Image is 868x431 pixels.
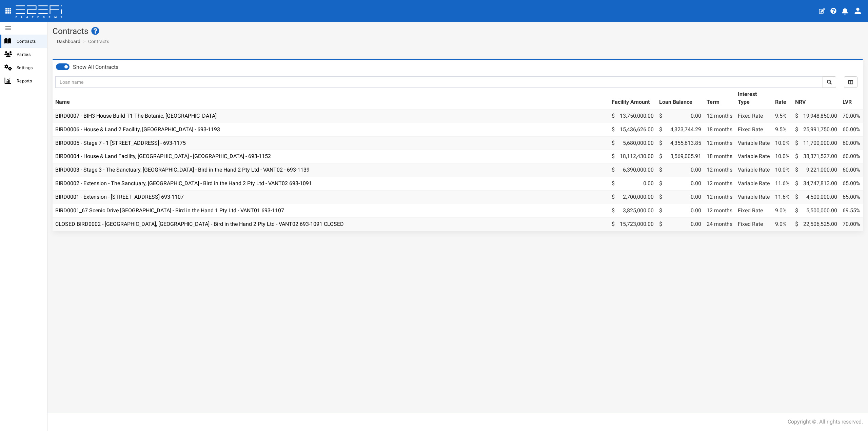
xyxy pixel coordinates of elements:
td: 22,506,525.00 [792,217,840,231]
a: CLOSED BIRD0002 - [GEOGRAPHIC_DATA], [GEOGRAPHIC_DATA] - Bird in the Hand 2 Pty Ltd - VANT02 693-... [55,221,344,227]
div: Copyright ©. All rights reserved. [788,418,863,426]
th: LVR [840,88,863,109]
td: 0.00 [656,217,704,231]
td: Fixed Rate [735,109,772,123]
td: Fixed Rate [735,217,772,231]
td: 34,747,813.00 [792,177,840,191]
a: Dashboard [54,38,80,45]
th: NRV [792,88,840,109]
td: Variable Rate [735,190,772,204]
td: Variable Rate [735,163,772,177]
span: Settings [17,64,42,72]
td: 0.00 [656,163,704,177]
td: 70.00% [840,109,863,123]
td: 5,680,000.00 [609,136,656,150]
td: 60.00% [840,150,863,163]
td: 15,436,626.00 [609,123,656,136]
a: BIRD0007 - BIH3 House Build T1 The Botanic, [GEOGRAPHIC_DATA] [55,113,217,119]
td: 25,991,750.00 [792,123,840,136]
td: 38,371,527.00 [792,150,840,163]
th: Term [704,88,735,109]
td: 3,569,005.91 [656,150,704,163]
td: 11.6% [772,190,792,204]
td: Variable Rate [735,177,772,191]
th: Facility Amount [609,88,656,109]
td: 10.0% [772,136,792,150]
td: 60.00% [840,136,863,150]
td: 9.0% [772,217,792,231]
td: 70.00% [840,217,863,231]
td: Fixed Rate [735,204,772,217]
td: 4,355,613.85 [656,136,704,150]
a: BIRD0004 - House & Land Facility, [GEOGRAPHIC_DATA] - [GEOGRAPHIC_DATA] - 693-1152 [55,153,271,159]
td: 5,500,000.00 [792,204,840,217]
td: 4,323,744.29 [656,123,704,136]
td: 0.00 [656,190,704,204]
td: 65.00% [840,190,863,204]
td: Variable Rate [735,150,772,163]
h1: Contracts [53,27,863,36]
td: 0.00 [656,204,704,217]
th: Rate [772,88,792,109]
td: 6,390,000.00 [609,163,656,177]
td: 12 months [704,177,735,191]
td: 12 months [704,109,735,123]
a: BIRD0001 - Extension - [STREET_ADDRESS] 693-1107 [55,194,184,200]
td: 18 months [704,150,735,163]
a: BIRD0005 - Stage 7 - 1 [STREET_ADDRESS] - 693-1175 [55,140,186,146]
td: 12 months [704,136,735,150]
td: 10.0% [772,163,792,177]
td: 12 months [704,163,735,177]
td: 11,700,000.00 [792,136,840,150]
span: Dashboard [54,39,80,44]
li: Contracts [81,38,109,45]
td: 0.00 [609,177,656,191]
td: 69.55% [840,204,863,217]
td: 12 months [704,190,735,204]
td: 24 months [704,217,735,231]
th: Name [53,88,609,109]
td: 2,700,000.00 [609,190,656,204]
td: 11.6% [772,177,792,191]
td: 13,750,000.00 [609,109,656,123]
span: Parties [17,51,42,58]
th: Interest Type [735,88,772,109]
input: Loan name [55,76,823,88]
span: Contracts [17,37,42,45]
a: BIRD0003 - Stage 3 - The Sanctuary, [GEOGRAPHIC_DATA] - Bird in the Hand 2 Pty Ltd - VANT02 - 693... [55,166,310,173]
a: BIRD0002 - Extension - The Sanctuary, [GEOGRAPHIC_DATA] - Bird in the Hand 2 Pty Ltd - VANT02 693... [55,180,312,187]
span: Reports [17,77,42,85]
td: 0.00 [656,177,704,191]
td: 15,723,000.00 [609,217,656,231]
td: 18 months [704,123,735,136]
td: 12 months [704,204,735,217]
td: 9.0% [772,204,792,217]
td: 10.0% [772,150,792,163]
td: 9.5% [772,123,792,136]
td: 60.00% [840,163,863,177]
td: 60.00% [840,123,863,136]
td: Fixed Rate [735,123,772,136]
td: 9.5% [772,109,792,123]
td: 4,500,000.00 [792,190,840,204]
td: Variable Rate [735,136,772,150]
th: Loan Balance [656,88,704,109]
a: BIRD0001_67 Scenic Drive [GEOGRAPHIC_DATA] - Bird in the Hand 1 Pty Ltd - VANT01 693-1107 [55,207,284,214]
td: 3,825,000.00 [609,204,656,217]
td: 18,112,430.00 [609,150,656,163]
a: BIRD0006 - House & Land 2 Facility, [GEOGRAPHIC_DATA] - 693-1193 [55,126,220,133]
td: 9,221,000.00 [792,163,840,177]
label: Show All Contracts [73,63,118,71]
td: 0.00 [656,109,704,123]
td: 19,948,850.00 [792,109,840,123]
td: 65.00% [840,177,863,191]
